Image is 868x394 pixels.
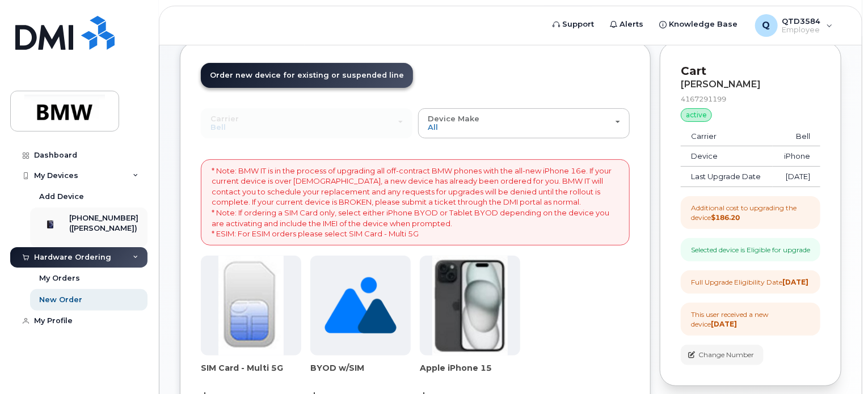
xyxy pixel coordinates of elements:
[782,278,808,286] strong: [DATE]
[325,256,397,355] img: no_image_found-2caef05468ed5679b831cfe6fc140e25e0c280774317ffc20a367ab7fd17291e.png
[681,146,773,167] td: Device
[418,108,630,138] button: Device Make All
[432,256,508,355] img: iphone15.jpg
[681,79,820,90] div: [PERSON_NAME]
[681,94,820,104] div: 4167291199
[201,362,301,385] div: SIM Card - Multi 5G
[711,320,737,328] strong: [DATE]
[711,213,740,222] strong: $186.20
[212,166,619,239] p: * Note: BMW IT is in the process of upgrading all off-contract BMW phones with the all-new iPhone...
[563,19,595,30] span: Support
[698,350,754,360] span: Change Number
[652,13,746,36] a: Knowledge Base
[681,126,773,147] td: Carrier
[762,19,770,32] span: Q
[691,277,808,287] div: Full Upgrade Eligibility Date
[691,245,810,255] div: Selected device is Eligible for upgrade
[773,126,820,147] td: Bell
[620,19,644,30] span: Alerts
[681,167,773,187] td: Last Upgrade Date
[669,19,738,30] span: Knowledge Base
[773,146,820,167] td: iPhone
[681,108,712,122] div: active
[782,16,821,26] span: QTD3584
[310,362,411,385] div: BYOD w/SIM
[773,167,820,187] td: [DATE]
[691,310,810,329] div: This user received a new device
[681,63,820,79] p: Cart
[691,203,810,222] div: Additional cost to upgrading the device
[747,14,841,37] div: QTD3584
[428,114,479,123] span: Device Make
[819,345,859,385] iframe: Messenger Launcher
[602,13,652,36] a: Alerts
[681,345,764,365] button: Change Number
[210,71,404,79] span: Order new device for existing or suspended line
[218,256,283,355] img: 00D627D4-43E9-49B7-A367-2C99342E128C.jpg
[545,13,602,36] a: Support
[428,122,438,132] span: All
[782,26,821,35] span: Employee
[420,362,520,385] div: Apple iPhone 15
